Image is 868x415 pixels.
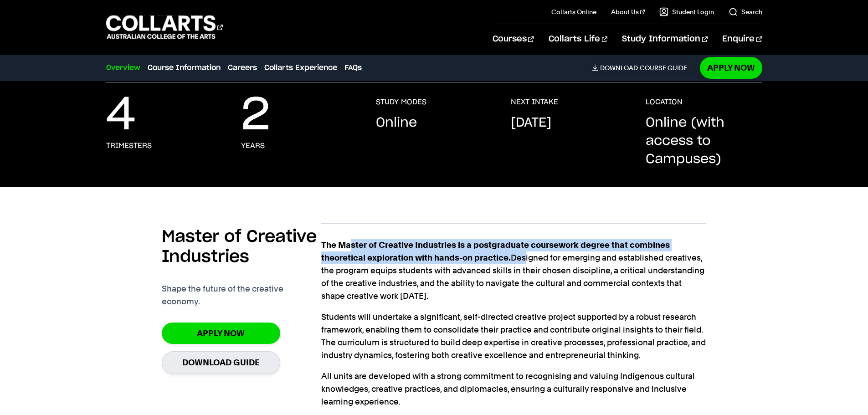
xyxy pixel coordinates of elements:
h3: NEXT INTAKE [511,97,558,107]
a: About Us [611,7,645,16]
p: All units are developed with a strong commitment to recognising and valuing Indigenous cultural k... [321,370,706,408]
a: Collarts Life [549,24,607,54]
p: [DATE] [511,114,551,132]
a: Search [729,7,762,16]
p: Students will undertake a significant, self-directed creative project supported by a robust resea... [321,311,706,362]
a: Careers [228,62,257,73]
a: Study Information [622,24,708,54]
a: Overview [106,62,140,73]
h2: Master of Creative Industries [162,227,321,267]
a: FAQs [344,62,362,73]
p: Designed for emerging and established creatives, the program equips students with advanced skills... [321,239,706,302]
h3: STUDY MODES [376,97,426,107]
p: Online (with access to Campuses) [646,114,762,169]
a: DownloadCourse Guide [592,64,694,72]
a: Student Login [659,7,714,16]
a: Apply now [162,323,280,344]
a: Download Guide [162,351,280,374]
span: Download [600,64,638,72]
p: 4 [106,97,136,134]
h3: Trimesters [106,141,152,150]
p: Online [376,114,417,132]
a: Courses [493,24,534,54]
strong: The Master of Creative Industries is a postgraduate coursework degree that combines theoretical e... [321,240,670,262]
a: Course Information [148,62,221,73]
p: Shape the future of the creative economy. [162,282,321,308]
h3: LOCATION [646,97,683,107]
a: Enquire [722,24,762,54]
a: Apply Now [700,57,762,78]
div: Go to homepage [106,14,223,40]
h3: Years [241,141,265,150]
a: Collarts Experience [264,62,337,73]
p: 2 [241,97,270,134]
a: Collarts Online [551,7,596,16]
